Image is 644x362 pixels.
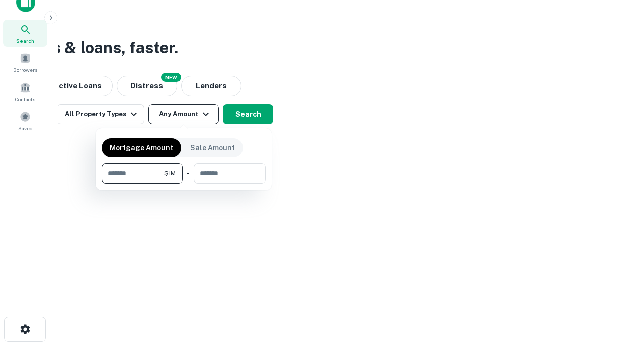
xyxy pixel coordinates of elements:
span: $1M [164,169,176,178]
p: Sale Amount [190,142,235,153]
p: Mortgage Amount [110,142,173,153]
div: - [187,163,190,184]
iframe: Chat Widget [594,282,644,330]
